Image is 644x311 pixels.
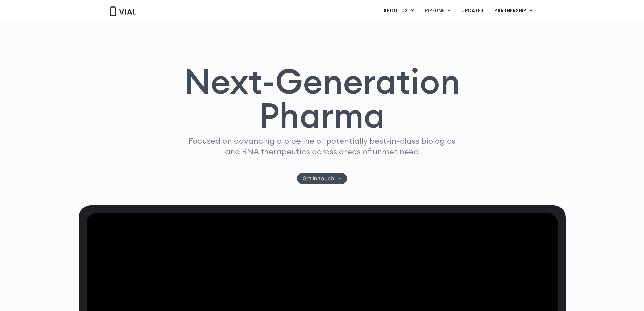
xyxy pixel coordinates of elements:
a: PIPELINEMenu Toggle [420,5,456,17]
span: Get in touch [303,176,334,181]
a: PARTNERSHIPMenu Toggle [489,5,538,17]
p: Focused on advancing a pipeline of potentially best-in-class biologics and RNA therapeutics acros... [186,136,458,157]
a: ABOUT USMenu Toggle [378,5,419,17]
a: Get in touch [297,173,347,184]
a: UPDATES [456,5,488,17]
h1: Next-Generation Pharma [176,64,469,133]
img: Vial Logo [109,6,136,16]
